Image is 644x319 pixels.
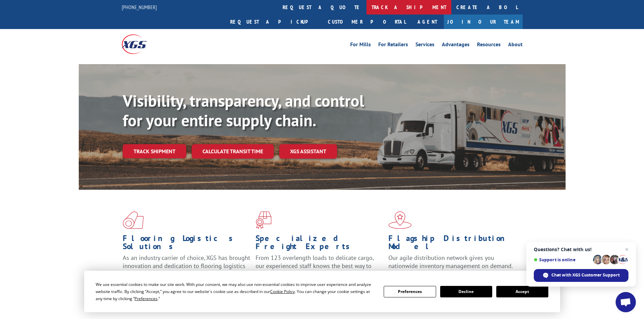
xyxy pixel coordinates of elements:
[123,254,250,278] span: As an industry carrier of choice, XGS has brought innovation and dedication to flooring logistics...
[192,144,274,159] a: Calculate transit time
[388,234,516,254] h1: Flagship Distribution Model
[384,286,436,297] button: Preferences
[225,15,323,29] a: Request a pickup
[623,245,631,254] span: Close chat
[123,144,186,158] a: Track shipment
[123,234,251,254] h1: Flooring Logistics Solutions
[551,272,620,278] span: Chat with XGS Customer Support
[256,211,271,229] img: xgs-icon-focused-on-flooring-red
[135,296,158,301] span: Preferences
[123,90,364,131] b: Visibility, transparency, and control for your entire supply chain.
[477,42,501,49] a: Resources
[508,42,523,49] a: About
[279,144,337,159] a: XGS ASSISTANT
[444,15,523,29] a: Join Our Team
[323,15,411,29] a: Customer Portal
[616,292,636,312] div: Open chat
[496,286,548,297] button: Accept
[350,42,371,49] a: For Mills
[388,211,412,229] img: xgs-icon-flagship-distribution-model-red
[256,254,383,284] p: From 123 overlength loads to delicate cargo, our experienced staff knows the best way to move you...
[122,4,157,10] a: [PHONE_NUMBER]
[270,289,295,294] span: Cookie Policy
[534,247,628,252] span: Questions? Chat with us!
[84,271,560,312] div: Cookie Consent Prompt
[96,281,376,302] div: We use essential cookies to make our site work. With your consent, we may also use non-essential ...
[440,286,492,297] button: Decline
[123,211,144,229] img: xgs-icon-total-supply-chain-intelligence-red
[388,254,513,270] span: Our agile distribution network gives you nationwide inventory management on demand.
[415,42,434,49] a: Services
[256,234,383,254] h1: Specialized Freight Experts
[378,42,408,49] a: For Retailers
[411,15,444,29] a: Agent
[534,257,591,262] span: Support is online
[534,269,628,282] div: Chat with XGS Customer Support
[442,42,470,49] a: Advantages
